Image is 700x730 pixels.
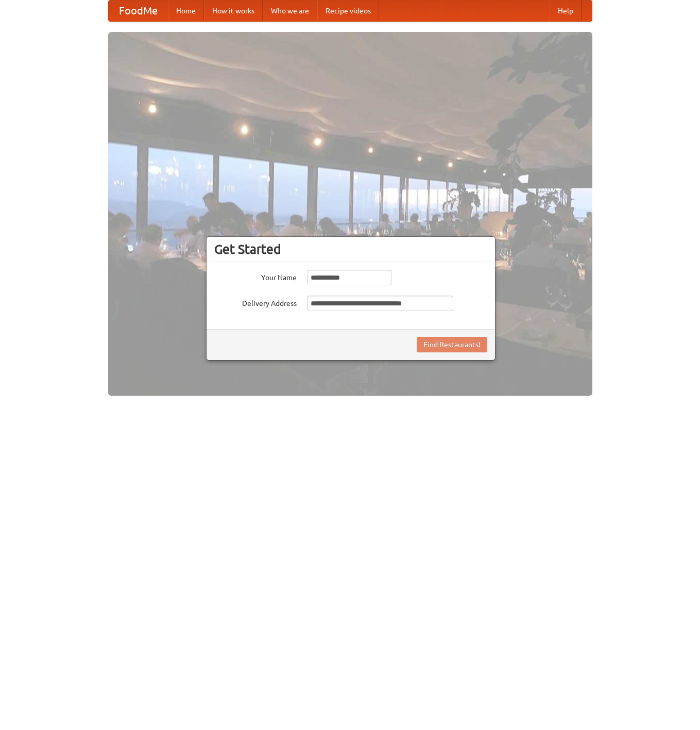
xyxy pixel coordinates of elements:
[214,241,487,257] h3: Get Started
[417,337,487,352] button: Find Restaurants!
[263,1,317,21] a: Who we are
[317,1,379,21] a: Recipe videos
[109,1,168,21] a: FoodMe
[214,270,297,283] label: Your Name
[204,1,263,21] a: How it works
[550,1,582,21] a: Help
[168,1,204,21] a: Home
[214,296,297,309] label: Delivery Address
